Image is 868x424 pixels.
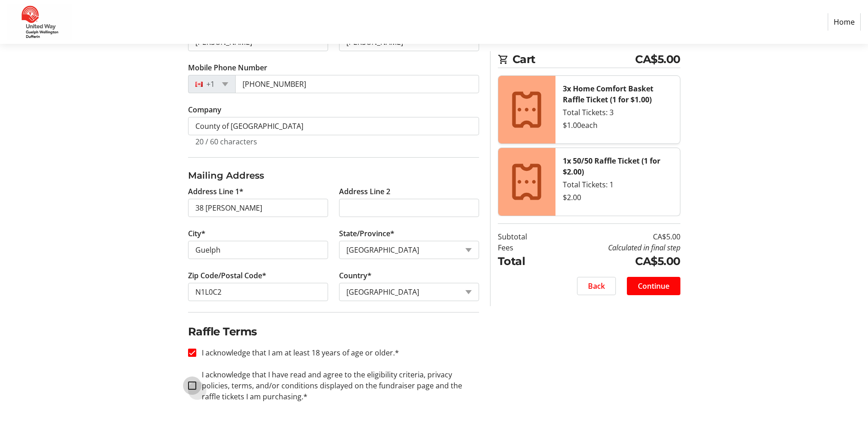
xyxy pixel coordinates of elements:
strong: 3x Home Comfort Basket Raffle Ticket (1 for $1.00) [563,84,653,105]
td: Subtotal [498,231,550,242]
label: Mobile Phone Number [188,62,267,73]
label: I acknowledge that I have read and agree to the eligibility criteria, privacy policies, terms, an... [196,369,479,402]
strong: 1x 50/50 Raffle Ticket (1 for $2.00) [563,156,660,177]
label: Address Line 1* [188,186,243,197]
input: City [188,241,328,259]
span: Continue [638,281,669,291]
span: Back [588,281,605,291]
label: Address Line 2 [339,186,390,197]
button: Continue [627,277,680,295]
span: CA$5.00 [635,51,680,68]
button: Back [577,277,616,295]
td: CA$5.00 [550,231,680,242]
tr-character-limit: 20 / 60 characters [195,137,257,147]
td: Calculated in final step [550,242,680,253]
div: $2.00 [563,192,673,203]
label: City* [188,228,205,239]
td: Fees [498,242,550,253]
span: Cart [512,51,636,68]
input: Address [188,199,328,217]
img: United Way Guelph Wellington Dufferin's Logo [7,4,72,40]
label: I acknowledge that I am at least 18 years of age or older.* [196,347,399,358]
h3: Mailing Address [188,169,479,182]
div: Total Tickets: 3 [563,107,673,118]
input: (506) 234-5678 [235,75,479,93]
input: Zip or Postal Code [188,283,328,301]
td: Total [498,253,550,270]
td: CA$5.00 [550,253,680,270]
h2: Raffle Terms [188,323,479,340]
label: State/Province* [339,228,394,239]
div: Total Tickets: 1 [563,179,673,190]
a: Home [828,13,861,31]
label: Zip Code/Postal Code* [188,270,266,281]
label: Country* [339,270,372,281]
div: $1.00 each [563,120,673,131]
label: Company [188,104,221,115]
